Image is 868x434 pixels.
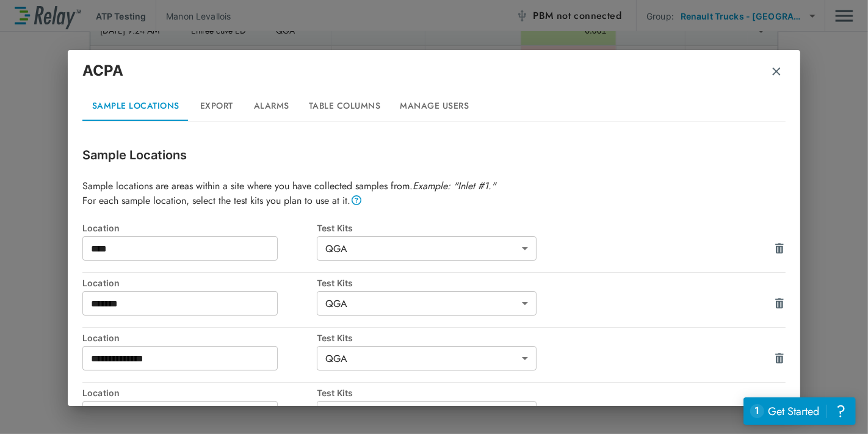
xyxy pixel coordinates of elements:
[413,179,496,193] em: Example: "Inlet #1."
[317,223,551,233] div: Test Kits
[189,92,244,121] button: Export
[244,92,299,121] button: Alarms
[773,297,786,309] img: Drawer Icon
[773,242,786,255] img: Drawer Icon
[770,65,783,78] img: Remove
[743,397,856,425] iframe: Resource center
[82,92,189,121] button: Sample Locations
[317,388,551,398] div: Test Kits
[82,223,317,233] div: Location
[82,333,317,343] div: Location
[82,146,786,164] p: Sample Locations
[391,92,479,121] button: Manage Users
[82,278,317,288] div: Location
[317,333,551,343] div: Test Kits
[317,236,537,261] div: QGA
[82,60,124,82] p: ACPA
[299,92,391,121] button: Table Columns
[317,278,551,288] div: Test Kits
[773,352,786,364] img: Drawer Icon
[82,179,786,208] p: Sample locations are areas within a site where you have collected samples from. For each sample l...
[317,291,537,316] div: QGA
[317,346,537,371] div: QGA
[82,388,317,398] div: Location
[317,401,537,425] div: QGA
